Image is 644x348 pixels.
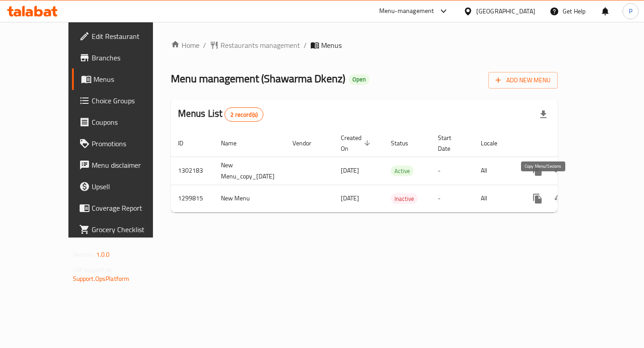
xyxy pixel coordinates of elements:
div: Inactive [391,193,418,204]
span: Name [221,138,248,149]
span: Active [391,166,414,176]
a: Coverage Report [72,197,176,219]
span: Restaurants management [220,40,300,51]
a: Restaurants management [210,40,300,51]
span: Menu disclaimer [92,160,169,170]
td: 1302183 [171,157,214,185]
span: Grocery Checklist [92,224,169,235]
a: Choice Groups [72,90,176,111]
span: Version: [73,249,95,260]
span: Edit Restaurant [92,31,169,42]
a: Grocery Checklist [72,219,176,240]
span: P [629,6,632,16]
span: Add New Menu [496,75,551,86]
div: [GEOGRAPHIC_DATA] [476,6,535,16]
span: Inactive [391,194,418,204]
div: Open [349,74,369,85]
span: 2 record(s) [225,110,263,119]
td: All [474,185,520,212]
div: Export file [533,104,554,125]
span: Vendor [292,138,323,149]
td: 1299815 [171,185,214,212]
span: Created On [341,132,373,154]
span: Choice Groups [92,95,169,106]
a: Menus [72,68,176,90]
span: Get support on: [73,264,114,276]
td: All [474,157,520,185]
button: Add New Menu [488,72,558,89]
span: Promotions [92,138,169,149]
button: Change Status [548,188,570,209]
span: Menu management ( Shawarma Dkenz ) [171,68,345,89]
span: Menus [321,40,342,51]
span: Open [349,76,369,83]
span: Start Date [438,132,463,154]
li: / [304,40,307,51]
span: Coupons [92,117,169,127]
table: enhanced table [171,130,620,212]
span: [DATE] [341,192,359,204]
div: Menu-management [379,6,434,17]
span: Status [391,138,420,149]
th: Actions [520,130,620,157]
button: more [527,188,548,209]
a: Edit Restaurant [72,25,176,47]
td: - [431,157,474,185]
a: Coupons [72,111,176,133]
span: [DATE] [341,165,359,176]
a: Promotions [72,133,176,154]
a: Home [171,40,199,51]
div: Active [391,166,414,176]
td: New Menu_copy_[DATE] [214,157,285,185]
span: Branches [92,52,169,63]
button: Change Status [548,160,570,182]
span: Menus [93,74,169,85]
span: Locale [481,138,509,149]
button: more [527,160,548,182]
span: ID [178,138,195,149]
span: 1.0.0 [96,249,110,260]
li: / [203,40,206,51]
td: New Menu [214,185,285,212]
a: Menu disclaimer [72,154,176,176]
a: Branches [72,47,176,68]
a: Upsell [72,176,176,197]
a: Support.OpsPlatform [73,273,130,284]
span: Upsell [92,181,169,192]
span: Coverage Report [92,203,169,213]
h2: Menus List [178,107,263,122]
td: - [431,185,474,212]
div: Total records count [225,107,263,122]
nav: breadcrumb [171,40,558,51]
